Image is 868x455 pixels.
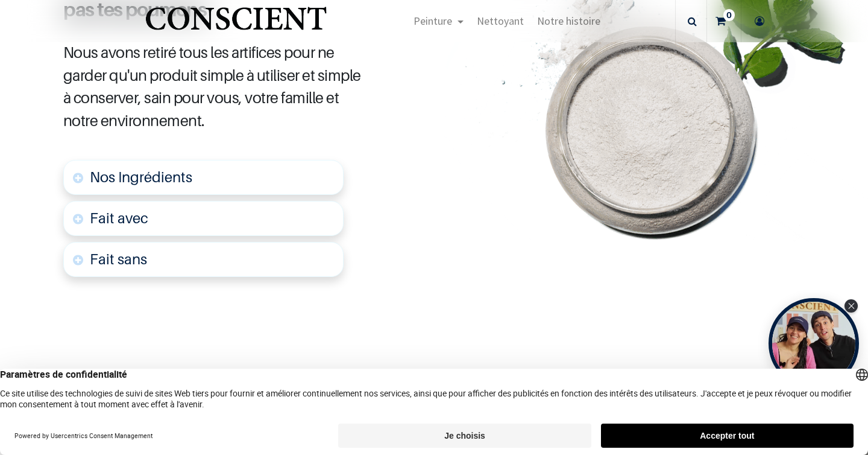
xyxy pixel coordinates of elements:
div: Close Tolstoy widget [844,299,858,313]
div: Tolstoy bubble widget [769,298,859,389]
div: Open Tolstoy widget [769,298,859,389]
font: Fait sans [90,250,147,268]
sup: 0 [723,9,735,21]
span: Peinture [414,14,452,28]
span: Nettoyant [477,14,524,28]
button: Open chat widget [10,10,46,46]
span: Notre histoire [537,14,600,28]
font: Fait avec [90,209,148,227]
span: Nos Ingrédients [90,168,192,186]
span: Nous avons retiré tous les artifices pour ne garder qu'un produit simple à utiliser et simple à c... [63,43,361,130]
div: Open Tolstoy [769,298,859,389]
